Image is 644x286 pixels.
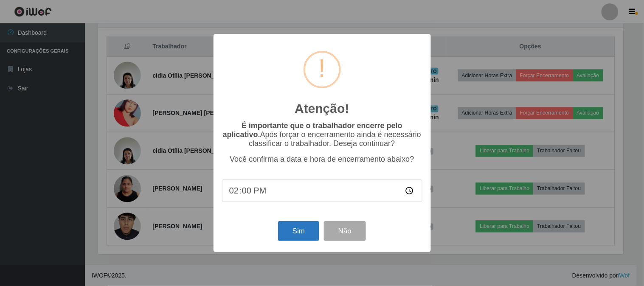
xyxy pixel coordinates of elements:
p: Você confirma a data e hora de encerramento abaixo? [222,155,422,164]
button: Não [324,221,366,241]
b: É importante que o trabalhador encerre pelo aplicativo. [223,121,402,139]
h2: Atenção! [295,101,349,116]
button: Sim [278,221,319,241]
p: Após forçar o encerramento ainda é necessário classificar o trabalhador. Deseja continuar? [222,121,422,148]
